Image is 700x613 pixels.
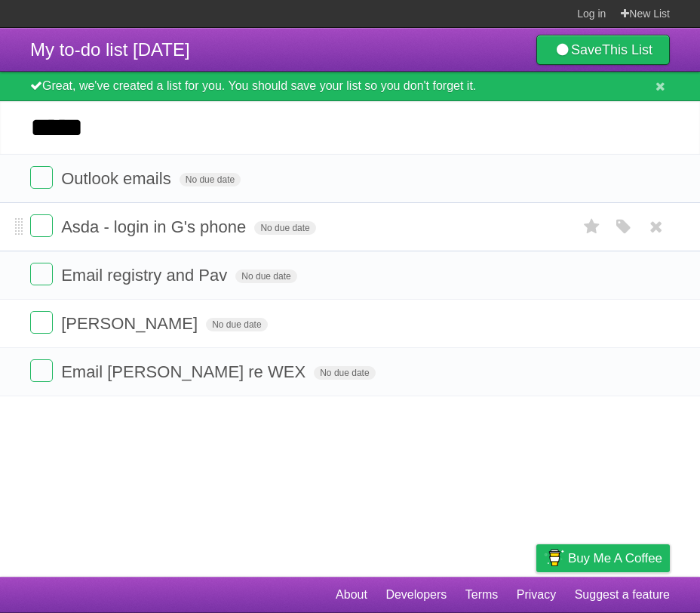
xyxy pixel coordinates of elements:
a: Suggest a feature [575,581,670,609]
span: No due date [206,318,267,331]
span: My to-do list [DATE] [30,39,190,60]
span: Email registry and Pav [61,266,231,285]
label: Done [30,214,53,237]
span: Buy me a coffee [568,545,662,571]
span: No due date [180,173,241,186]
span: No due date [314,366,375,380]
span: Asda - login in G's phone [61,217,250,236]
a: Buy me a coffee [536,544,670,572]
span: Outlook emails [61,169,175,188]
span: [PERSON_NAME] [61,314,201,333]
b: This List [602,42,652,57]
label: Done [30,166,53,189]
a: Developers [385,581,447,609]
span: No due date [235,270,296,283]
label: Star task [578,214,606,239]
label: Done [30,311,53,334]
label: Done [30,263,53,285]
span: No due date [254,221,315,235]
a: SaveThis List [536,35,670,65]
img: Buy me a coffee [544,545,564,571]
span: Email [PERSON_NAME] re WEX [61,362,309,381]
label: Done [30,359,53,382]
a: Privacy [517,581,556,609]
a: About [336,581,367,609]
a: Terms [465,581,499,609]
